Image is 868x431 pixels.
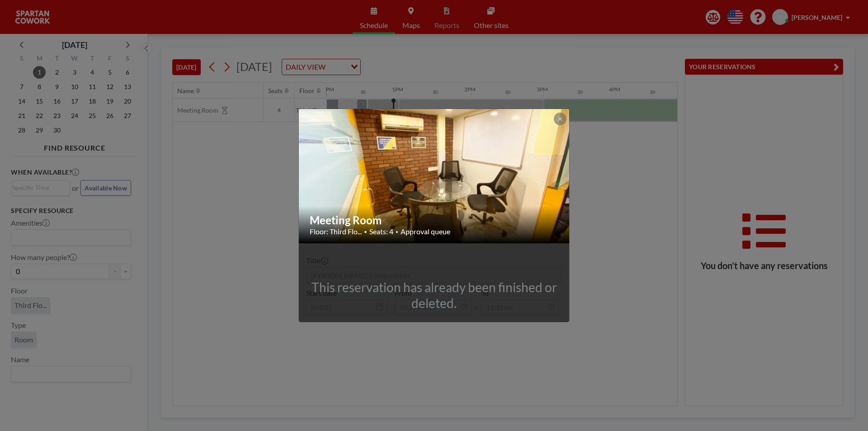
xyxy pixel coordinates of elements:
[310,227,362,236] span: Floor: Third Flo...
[401,227,450,236] span: Approval queue
[299,279,569,311] div: This reservation has already been finished or deleted.
[364,228,367,235] span: •
[396,229,398,235] span: •
[310,213,559,227] h2: Meeting Room
[299,74,570,278] img: 537.jpg
[369,227,393,236] span: Seats: 4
